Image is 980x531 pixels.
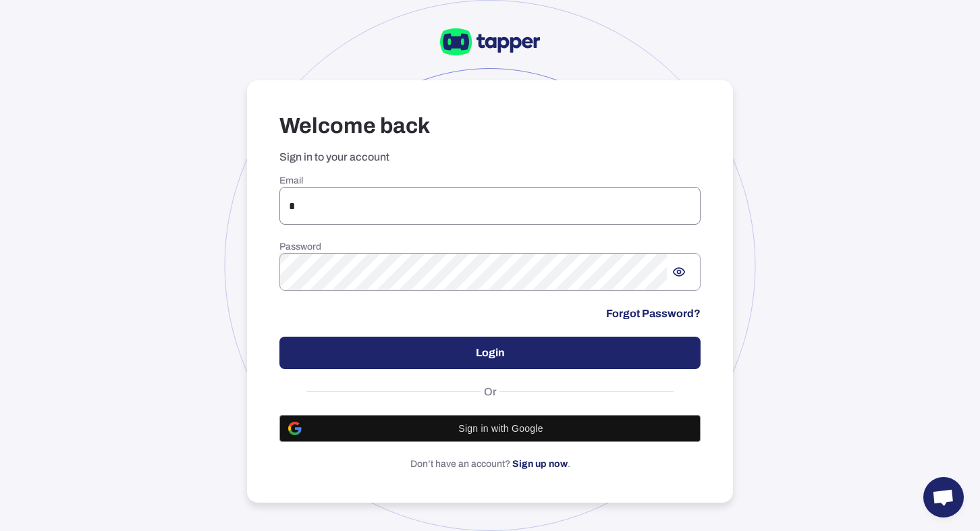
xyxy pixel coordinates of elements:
[279,175,701,187] h6: Email
[923,477,964,518] div: Open chat
[606,307,701,320] a: Forgot Password?
[310,423,692,434] span: Sign in with Google
[279,458,701,470] p: Don’t have an account? .
[279,241,701,253] h6: Password
[512,459,568,469] a: Sign up now
[481,385,500,399] span: Or
[279,415,701,442] button: Sign in with Google
[667,260,691,284] button: Show password
[279,113,701,140] h3: Welcome back
[279,337,701,369] button: Login
[279,150,701,164] p: Sign in to your account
